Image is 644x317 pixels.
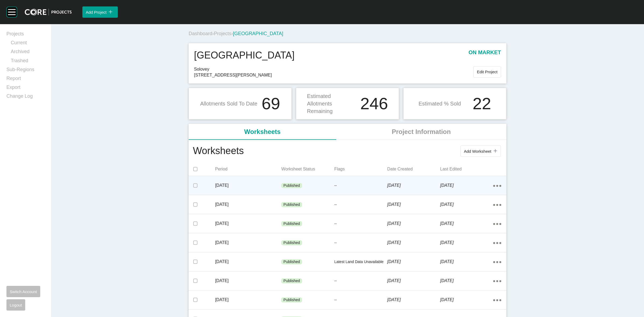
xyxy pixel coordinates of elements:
[387,202,440,207] p: [DATE]
[440,259,493,265] p: [DATE]
[469,49,501,62] p: on market
[440,221,493,227] p: [DATE]
[6,31,45,39] a: Projects
[6,299,25,311] button: Logout
[11,57,45,66] a: Trashed
[215,202,281,207] p: [DATE]
[200,100,257,107] p: Allotments Sold To Date
[440,297,493,303] p: [DATE]
[82,6,118,18] button: Add Project
[262,95,280,112] h1: 69
[440,183,493,188] p: [DATE]
[6,286,40,297] button: Switch Account
[387,166,440,172] p: Date Created
[6,66,45,75] a: Sub-Regions
[307,92,357,115] p: Estimated Allotments Remaining
[233,31,283,36] span: [GEOGRAPHIC_DATA]
[334,259,387,265] p: Latest Land Data Unavailable
[193,144,244,158] h1: Worksheets
[215,166,281,172] p: Period
[334,297,387,303] p: --
[334,183,387,188] p: --
[231,31,233,36] span: ›
[440,166,493,172] p: Last Edited
[387,297,440,303] p: [DATE]
[460,145,501,157] button: Add Worksheet
[189,124,336,140] li: Worksheets
[283,183,300,188] p: Published
[387,278,440,284] p: [DATE]
[283,240,300,246] p: Published
[283,202,300,207] p: Published
[387,183,440,188] p: [DATE]
[215,259,281,265] p: [DATE]
[387,221,440,227] p: [DATE]
[194,72,473,78] span: [STREET_ADDRESS][PERSON_NAME]
[283,259,300,265] p: Published
[387,259,440,265] p: [DATE]
[215,240,281,246] p: [DATE]
[440,278,493,284] p: [DATE]
[86,10,107,14] span: Add Project
[281,166,334,172] p: Worksheet Status
[387,240,440,246] p: [DATE]
[473,95,491,112] h1: 22
[10,303,22,307] span: Logout
[214,31,231,36] a: Projects
[440,240,493,246] p: [DATE]
[215,278,281,284] p: [DATE]
[215,183,281,188] p: [DATE]
[6,93,45,102] a: Change Log
[194,49,295,62] h1: [GEOGRAPHIC_DATA]
[334,278,387,284] p: --
[215,297,281,303] p: [DATE]
[336,124,506,140] li: Project Information
[283,221,300,227] p: Published
[360,95,388,112] h1: 246
[189,31,212,36] a: Dashboard
[334,166,387,172] p: Flags
[283,297,300,303] p: Published
[334,202,387,207] p: --
[11,39,45,48] a: Current
[440,202,493,207] p: [DATE]
[473,66,501,78] button: Edit Project
[6,84,45,93] a: Export
[215,221,281,227] p: [DATE]
[212,31,214,36] span: ›
[334,221,387,227] p: --
[6,75,45,84] a: Report
[283,278,300,284] p: Published
[11,48,45,57] a: Archived
[25,9,72,16] img: core-logo-dark.3138cae2.png
[10,289,37,294] span: Switch Account
[477,70,497,74] span: Edit Project
[194,66,473,72] span: Solovey
[464,149,491,154] span: Add Worksheet
[419,100,461,107] p: Estimated % Sold
[334,240,387,246] p: --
